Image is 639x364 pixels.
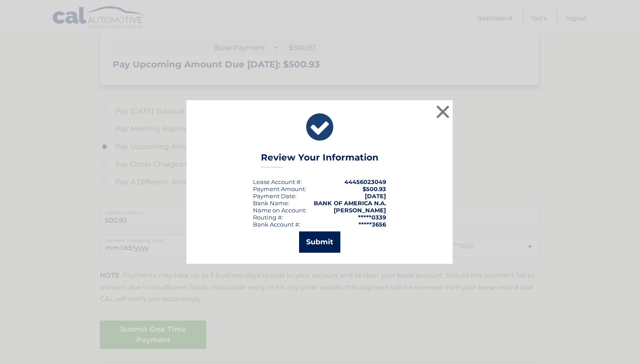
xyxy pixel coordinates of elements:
div: Name on Account: [253,207,307,214]
div: Lease Account #: [253,178,302,185]
div: : [253,192,296,200]
span: $500.93 [363,185,386,192]
div: Routing #: [253,214,283,221]
span: [DATE] [365,192,386,200]
div: Payment Amount: [253,185,306,192]
div: Bank Name: [253,200,289,207]
strong: BANK OF AMERICA N.A. [314,200,386,207]
span: Payment Date [253,192,295,200]
strong: 44456023049 [344,178,386,185]
strong: [PERSON_NAME] [334,207,386,214]
button: × [434,103,452,121]
h3: Review Your Information [261,152,379,168]
button: Submit [299,231,340,253]
div: Bank Account #: [253,221,300,228]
